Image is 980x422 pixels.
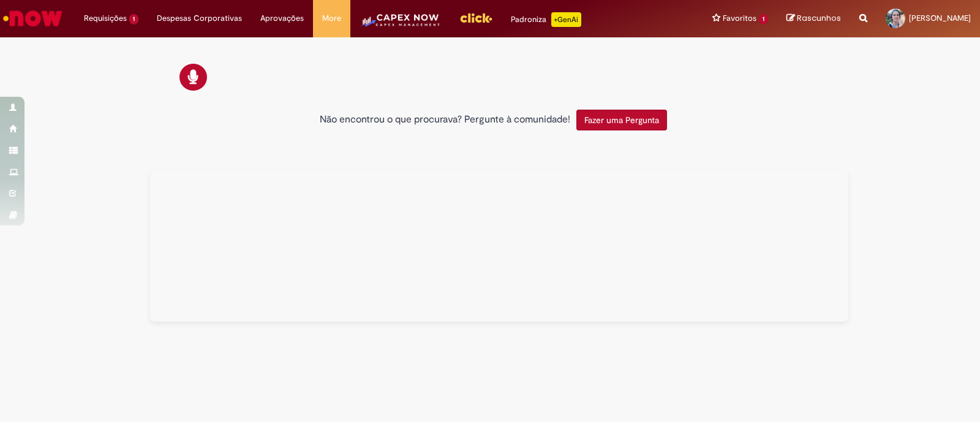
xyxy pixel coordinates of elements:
h2: Não encontrou o que procurava? Pergunte à comunidade! [320,115,570,126]
span: Despesas Corporativas [157,12,242,24]
button: Fazer uma Pergunta [576,110,667,130]
img: ServiceNow [1,6,64,31]
div: Padroniza [511,12,581,27]
span: 1 [129,14,138,24]
span: Rascunhos [797,12,841,24]
img: CapexLogo5.png [360,12,441,37]
img: click_logo_yellow_360x200.png [459,9,492,27]
span: 1 [759,14,768,24]
span: Aprovações [260,12,304,24]
div: Tudo [150,170,848,322]
span: Favoritos [723,12,756,24]
span: More [322,12,341,24]
p: +GenAi [551,12,581,27]
span: [PERSON_NAME] [909,13,971,23]
span: Requisições [84,12,127,24]
a: Rascunhos [786,13,841,24]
